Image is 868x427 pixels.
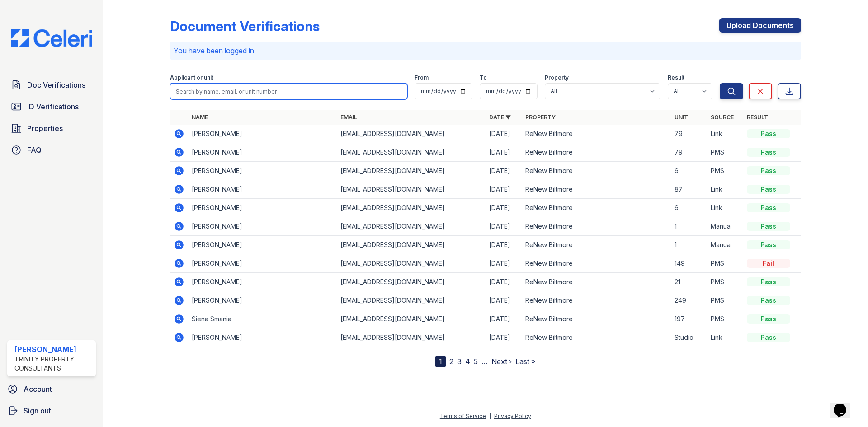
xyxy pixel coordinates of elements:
[4,402,99,420] a: Sign out
[7,141,96,159] a: FAQ
[671,162,707,180] td: 6
[671,328,707,347] td: Studio
[188,180,337,199] td: [PERSON_NAME]
[337,162,486,180] td: [EMAIL_ADDRESS][DOMAIN_NAME]
[486,310,522,328] td: [DATE]
[188,310,337,328] td: Siena Smania
[747,296,790,305] div: Pass
[522,254,670,273] td: ReNew Biltmore
[486,180,522,199] td: [DATE]
[27,145,42,155] span: FAQ
[435,356,446,367] div: 1
[707,143,743,162] td: PMS
[671,273,707,291] td: 21
[188,143,337,162] td: [PERSON_NAME]
[747,259,790,268] div: Fail
[7,76,96,94] a: Doc Verifications
[486,273,522,291] td: [DATE]
[188,125,337,143] td: [PERSON_NAME]
[522,217,670,236] td: ReNew Biltmore
[188,199,337,217] td: [PERSON_NAME]
[14,344,92,355] div: [PERSON_NAME]
[486,199,522,217] td: [DATE]
[747,185,790,194] div: Pass
[465,357,470,366] a: 4
[337,328,486,347] td: [EMAIL_ADDRESS][DOMAIN_NAME]
[486,217,522,236] td: [DATE]
[747,277,790,286] div: Pass
[747,222,790,231] div: Pass
[675,114,688,121] a: Unit
[747,166,790,175] div: Pass
[525,114,556,121] a: Property
[671,291,707,310] td: 249
[522,291,670,310] td: ReNew Biltmore
[188,162,337,180] td: [PERSON_NAME]
[486,143,522,162] td: [DATE]
[747,114,768,121] a: Result
[707,254,743,273] td: PMS
[830,391,859,418] iframe: chat widget
[522,125,670,143] td: ReNew Biltmore
[440,413,486,419] a: Terms of Service
[480,74,487,81] label: To
[457,357,462,366] a: 3
[671,143,707,162] td: 79
[188,254,337,273] td: [PERSON_NAME]
[337,310,486,328] td: [EMAIL_ADDRESS][DOMAIN_NAME]
[491,357,512,366] a: Next ›
[494,413,531,419] a: Privacy Policy
[486,236,522,254] td: [DATE]
[747,203,790,212] div: Pass
[340,114,357,121] a: Email
[747,333,790,342] div: Pass
[27,101,79,112] span: ID Verifications
[489,413,491,419] div: |
[522,236,670,254] td: ReNew Biltmore
[671,236,707,254] td: 1
[707,310,743,328] td: PMS
[24,405,51,416] span: Sign out
[188,236,337,254] td: [PERSON_NAME]
[337,217,486,236] td: [EMAIL_ADDRESS][DOMAIN_NAME]
[337,236,486,254] td: [EMAIL_ADDRESS][DOMAIN_NAME]
[486,328,522,347] td: [DATE]
[545,74,569,81] label: Property
[522,199,670,217] td: ReNew Biltmore
[174,45,797,56] p: You have been logged in
[188,328,337,347] td: [PERSON_NAME]
[522,180,670,199] td: ReNew Biltmore
[671,180,707,199] td: 87
[14,355,92,373] div: Trinity Property Consultants
[707,125,743,143] td: Link
[170,74,213,81] label: Applicant or unit
[449,357,453,366] a: 2
[27,123,63,134] span: Properties
[337,291,486,310] td: [EMAIL_ADDRESS][DOMAIN_NAME]
[522,162,670,180] td: ReNew Biltmore
[7,119,96,137] a: Properties
[707,180,743,199] td: Link
[337,273,486,291] td: [EMAIL_ADDRESS][DOMAIN_NAME]
[192,114,208,121] a: Name
[170,83,407,99] input: Search by name, email, or unit number
[188,273,337,291] td: [PERSON_NAME]
[7,98,96,116] a: ID Verifications
[4,380,99,398] a: Account
[474,357,478,366] a: 5
[707,162,743,180] td: PMS
[337,199,486,217] td: [EMAIL_ADDRESS][DOMAIN_NAME]
[170,18,320,34] div: Document Verifications
[486,125,522,143] td: [DATE]
[707,217,743,236] td: Manual
[337,143,486,162] td: [EMAIL_ADDRESS][DOMAIN_NAME]
[415,74,429,81] label: From
[522,143,670,162] td: ReNew Biltmore
[24,384,52,394] span: Account
[707,199,743,217] td: Link
[515,357,535,366] a: Last »
[337,254,486,273] td: [EMAIL_ADDRESS][DOMAIN_NAME]
[486,254,522,273] td: [DATE]
[481,356,488,367] span: …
